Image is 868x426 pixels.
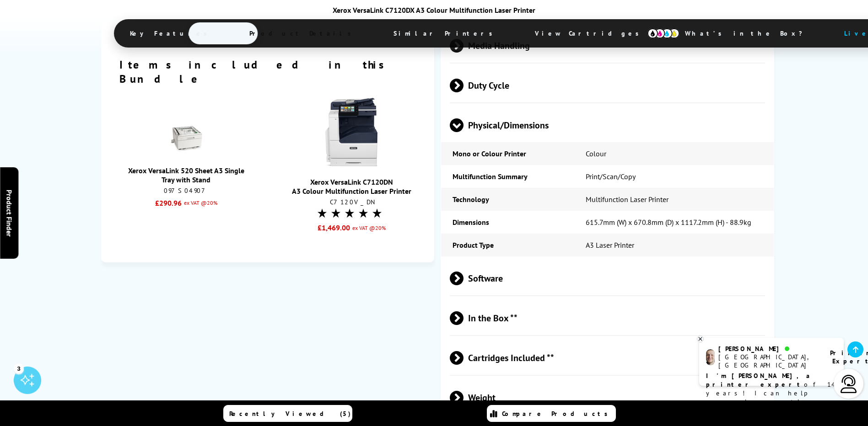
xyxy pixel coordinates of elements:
img: cmyk-icon.svg [647,28,679,38]
span: Similar Printers [380,22,511,44]
span: Weight [450,380,766,415]
a: Recently Viewed (5) [223,405,352,422]
h2: Items included in this Bundle [119,58,416,86]
strong: £1,469.00 [318,223,350,232]
span: Compare Products [502,410,613,418]
p: of 14 years! I can help you choose the right product [706,372,837,415]
div: Xerox VersaLink C7120DX A3 Colour Multifunction Laser Printer [114,5,755,15]
span: Key Features [116,22,226,44]
span: Cartridges Included ** [450,341,766,375]
small: ex VAT @20% [350,223,386,232]
td: Product Type [441,234,574,256]
span: Recently Viewed (5) [229,410,351,418]
img: user-headset-light.svg [840,375,858,393]
span: Duty Cycle [450,68,766,102]
td: A3 Laser Printer [574,234,774,256]
span: Software [450,261,766,295]
span: Product Details [236,22,370,44]
div: [GEOGRAPHIC_DATA], [GEOGRAPHIC_DATA] [718,353,819,369]
img: Xerox VersaLink 520 Sheet A3 Single Tray with Stand [170,123,202,155]
span: Product Finder [5,190,14,237]
td: Mono or Colour Printer [441,142,574,165]
div: [PERSON_NAME] [718,345,819,353]
a: Xerox VersaLink C7120DNA3 Colour Multifunction Laser Printer [292,177,411,196]
a: Compare Products [487,405,616,422]
td: 615.7mm (W) x 670.8mm (D) x 1117.2mm (H) - 88.9kg [574,211,774,234]
a: Xerox VersaLink 520 Sheet A3 Single Tray with Stand [128,166,244,184]
span: View Cartridges [521,21,661,45]
img: Xerox VersaLink C7120DN [318,98,386,166]
td: Dimensions [441,211,574,234]
b: I'm [PERSON_NAME], a printer expert [706,372,813,389]
small: ex VAT @20% [182,198,217,208]
span: Physical/Dimensions [450,108,766,142]
div: C7120V_DN [292,198,411,206]
td: Colour [574,142,774,165]
td: Technology [441,188,574,211]
span: What’s in the Box? [671,22,825,44]
td: Multifunction Summary [441,165,574,188]
td: Multifunction Laser Printer [574,188,774,211]
td: Print/Scan/Copy [574,165,774,188]
strong: £290.96 [155,198,182,208]
span: In the Box ** [450,301,766,335]
img: ashley-livechat.png [706,349,715,365]
div: 097S04907 [124,186,248,195]
div: 3 [14,363,24,373]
